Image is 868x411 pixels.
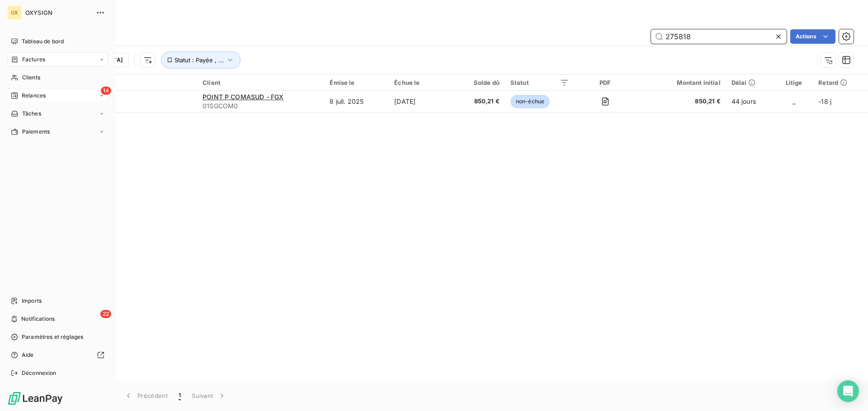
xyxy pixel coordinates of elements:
span: OXYSIGN [25,9,90,16]
button: 1 [173,386,186,405]
td: 44 jours [726,91,775,112]
a: Paramètres et réglages [7,330,108,344]
div: Client [203,79,319,86]
span: POINT P COMASUD - FGX [203,93,283,101]
div: Échue le [394,79,448,86]
span: Clients [22,74,40,82]
div: Émise le [330,79,383,86]
span: 850,21 € [641,97,721,106]
div: Statut [510,79,569,86]
td: 8 juil. 2025 [324,91,389,112]
div: Solde dû [459,79,499,86]
a: Imports [7,294,108,308]
span: Statut : Payée , ... [175,56,224,64]
a: Factures [7,52,108,67]
div: PDF [580,79,630,86]
button: Actions [790,29,835,44]
a: Paiements [7,125,108,139]
span: Paiements [22,128,50,136]
span: Imports [22,297,42,305]
span: Déconnexion [22,369,57,377]
a: 14Relances [7,88,108,103]
span: Tâches [22,110,41,118]
a: Tâches [7,106,108,121]
span: Paramètres et réglages [22,333,83,341]
a: Tableau de bord [7,34,108,49]
div: Retard [818,79,863,86]
span: _ [793,97,795,105]
span: Factures [22,55,45,64]
span: 1 [179,391,181,400]
td: [DATE] [389,91,454,112]
div: Délai [731,79,769,86]
div: Open Intercom Messenger [837,380,859,402]
span: Aide [22,351,34,359]
button: Statut : Payée , ... [161,51,241,69]
span: 850,21 € [459,97,499,106]
a: Clients [7,70,108,85]
div: Montant initial [641,79,721,86]
button: Suivant [186,386,232,405]
span: 01SGCOM0 [203,102,319,111]
span: 14 [101,87,111,95]
div: Litige [780,79,807,86]
input: Rechercher [651,29,787,44]
span: Relances [22,92,46,100]
button: Précédent [118,386,173,405]
span: 22 [100,310,111,318]
span: -18 j [818,97,831,105]
span: non-échue [510,95,550,108]
span: Notifications [21,315,55,323]
a: Aide [7,348,108,362]
span: Tableau de bord [22,37,64,46]
div: OX [7,5,22,20]
img: Logo LeanPay [7,391,63,406]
